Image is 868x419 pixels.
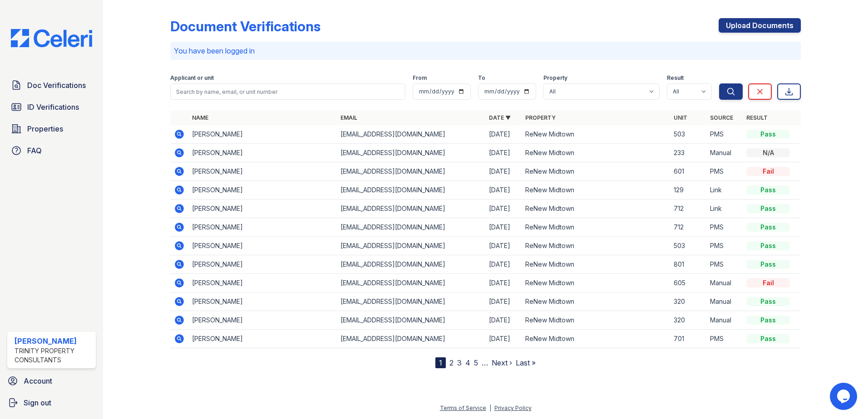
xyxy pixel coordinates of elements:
a: 3 [457,358,462,367]
td: [PERSON_NAME] [188,125,337,144]
td: ReNew Midtown [522,292,670,311]
div: 1 [435,357,446,368]
a: Properties [7,120,96,138]
td: 503 [670,237,706,255]
a: Upload Documents [719,18,801,33]
div: Pass [746,204,790,213]
span: Account [24,375,52,386]
a: Property [525,114,556,121]
p: You have been logged in [174,45,797,56]
span: FAQ [27,145,42,156]
a: Last » [516,358,536,367]
div: Trinity Property Consultants [15,346,92,365]
td: 233 [670,144,706,162]
td: [DATE] [485,144,522,162]
td: [EMAIL_ADDRESS][DOMAIN_NAME] [337,218,485,237]
div: Pass [746,241,790,250]
td: [PERSON_NAME] [188,292,337,311]
td: Link [706,181,743,200]
td: PMS [706,218,743,237]
td: [EMAIL_ADDRESS][DOMAIN_NAME] [337,181,485,200]
div: Pass [746,297,790,306]
a: 5 [474,358,478,367]
td: [PERSON_NAME] [188,218,337,237]
td: Link [706,200,743,218]
img: CE_Logo_Blue-a8612792a0a2168367f1c8372b55b34899dd931a85d93a1a3d3e32e68fde9ad4.png [4,29,99,47]
div: Fail [746,167,790,176]
a: Email [340,114,357,121]
td: ReNew Midtown [522,218,670,237]
div: Fail [746,278,790,287]
td: [EMAIL_ADDRESS][DOMAIN_NAME] [337,292,485,311]
td: PMS [706,237,743,255]
td: Manual [706,292,743,311]
td: [DATE] [485,292,522,311]
span: Sign out [24,397,51,408]
a: Date ▼ [489,114,511,121]
td: ReNew Midtown [522,237,670,255]
div: Pass [746,185,790,195]
td: [EMAIL_ADDRESS][DOMAIN_NAME] [337,162,485,181]
td: 605 [670,274,706,292]
a: Result [746,114,768,121]
td: ReNew Midtown [522,144,670,162]
td: [PERSON_NAME] [188,144,337,162]
iframe: chat widget [830,383,859,410]
td: PMS [706,330,743,348]
a: Sign out [4,394,99,412]
td: [DATE] [485,237,522,255]
td: 129 [670,181,706,200]
div: [PERSON_NAME] [15,336,92,346]
td: [PERSON_NAME] [188,200,337,218]
a: Privacy Policy [494,404,532,411]
td: Manual [706,144,743,162]
label: Property [543,74,567,82]
td: ReNew Midtown [522,162,670,181]
td: [PERSON_NAME] [188,237,337,255]
td: ReNew Midtown [522,311,670,330]
td: 601 [670,162,706,181]
div: Pass [746,223,790,232]
div: | [489,404,491,411]
td: ReNew Midtown [522,255,670,274]
label: To [478,74,485,82]
td: [EMAIL_ADDRESS][DOMAIN_NAME] [337,200,485,218]
div: Pass [746,260,790,269]
div: Pass [746,334,790,343]
td: [PERSON_NAME] [188,311,337,330]
td: PMS [706,255,743,274]
label: Result [667,74,684,82]
td: 712 [670,218,706,237]
a: Doc Verifications [7,76,96,94]
td: 503 [670,125,706,144]
a: 2 [449,358,454,367]
td: ReNew Midtown [522,181,670,200]
div: N/A [746,148,790,157]
td: [EMAIL_ADDRESS][DOMAIN_NAME] [337,255,485,274]
a: Source [710,114,733,121]
td: [PERSON_NAME] [188,330,337,348]
td: [DATE] [485,125,522,144]
td: 801 [670,255,706,274]
a: ID Verifications [7,98,96,116]
div: Document Verifications [170,18,321,34]
td: [EMAIL_ADDRESS][DOMAIN_NAME] [337,125,485,144]
td: 320 [670,311,706,330]
a: FAQ [7,141,96,160]
td: Manual [706,274,743,292]
td: [DATE] [485,311,522,330]
a: Terms of Service [440,404,486,411]
td: ReNew Midtown [522,125,670,144]
a: Account [4,372,99,390]
td: [EMAIL_ADDRESS][DOMAIN_NAME] [337,330,485,348]
td: ReNew Midtown [522,330,670,348]
label: From [413,74,427,82]
td: [DATE] [485,218,522,237]
td: PMS [706,162,743,181]
span: Doc Verifications [27,80,86,91]
td: PMS [706,125,743,144]
td: [DATE] [485,181,522,200]
span: … [482,357,488,368]
td: ReNew Midtown [522,274,670,292]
